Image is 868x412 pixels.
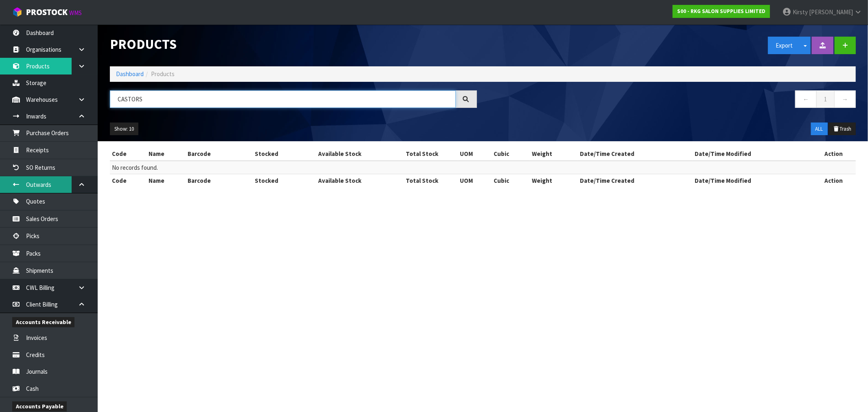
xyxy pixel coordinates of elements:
[110,147,146,160] th: Code
[186,174,239,187] th: Barcode
[146,174,186,187] th: Name
[829,123,856,136] button: Trash
[812,174,856,187] th: Action
[69,9,82,17] small: WMS
[110,90,456,108] input: Search products
[110,123,138,136] button: Show: 10
[146,147,186,160] th: Name
[530,147,578,160] th: Weight
[578,174,693,187] th: Date/Time Created
[693,174,812,187] th: Date/Time Modified
[110,161,856,174] td: No records found.
[116,70,144,78] a: Dashboard
[795,90,817,108] a: ←
[293,174,386,187] th: Available Stock
[186,147,239,160] th: Barcode
[677,8,765,15] strong: S00 - RKG SALON SUPPLIES LIMITED
[578,147,693,160] th: Date/Time Created
[12,317,74,327] span: Accounts Receivable
[12,7,22,17] img: cube-alt.png
[458,147,492,160] th: UOM
[811,123,828,136] button: ALL
[834,90,856,108] a: →
[489,90,856,110] nav: Page navigation
[151,70,175,78] span: Products
[673,5,770,18] a: S00 - RKG SALON SUPPLIES LIMITED
[793,8,808,16] span: Kirsty
[768,37,800,54] button: Export
[12,401,67,412] span: Accounts Payable
[239,174,293,187] th: Stocked
[812,147,856,160] th: Action
[816,90,835,108] a: 1
[293,147,386,160] th: Available Stock
[492,174,530,187] th: Cubic
[530,174,578,187] th: Weight
[110,174,146,187] th: Code
[458,174,492,187] th: UOM
[386,147,458,160] th: Total Stock
[693,147,812,160] th: Date/Time Modified
[239,147,293,160] th: Stocked
[809,8,853,16] span: [PERSON_NAME]
[110,37,477,52] h1: Products
[386,174,458,187] th: Total Stock
[492,147,530,160] th: Cubic
[26,7,68,18] span: ProStock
